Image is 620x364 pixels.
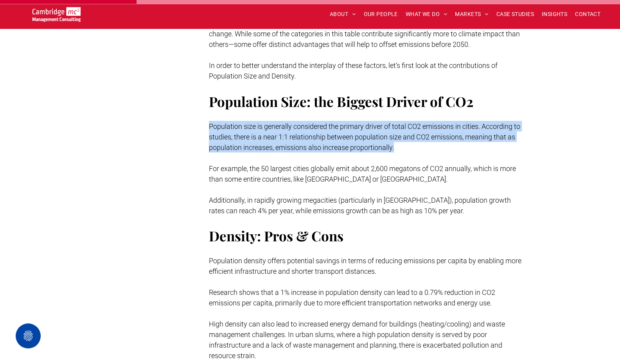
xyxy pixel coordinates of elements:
[209,288,495,307] span: Research shows that a 1% increase in population density can lead to a 0.79% reduction in CO2 emis...
[209,196,511,214] span: Additionally, in rapidly growing megacities (particularly in [GEOGRAPHIC_DATA]), population growt...
[492,8,538,20] a: CASE STUDIES
[209,122,520,151] span: Population size is generally considered the primary driver of total CO2 emissions in cities. Acco...
[209,164,516,183] span: For example, the 50 largest cities globally emit about 2,600 megatons of CO2 annually, which is m...
[209,319,505,359] span: High density can also lead to increased energy demand for buildings (heating/cooling) and waste m...
[571,8,604,20] a: CONTACT
[209,92,473,110] span: Population Size: the Biggest Driver of CO2
[326,8,360,20] a: ABOUT
[209,61,498,80] span: In order to better understand the interplay of these factors, let’s first look at the contributio...
[32,8,81,16] a: Your Business Transformed | Cambridge Management Consulting
[402,8,451,20] a: WHAT WE DO
[209,19,522,48] span: These varying factors lead to a complicated picture when we assess the role of megacities and cli...
[538,8,571,20] a: INSIGHTS
[451,8,492,20] a: MARKETS
[209,226,343,244] span: Density: Pros & Cons
[209,256,521,275] span: Population density offers potential savings in terms of reducing emissions per capita by enabling...
[32,7,81,22] img: Go to Homepage
[359,8,401,20] a: OUR PEOPLE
